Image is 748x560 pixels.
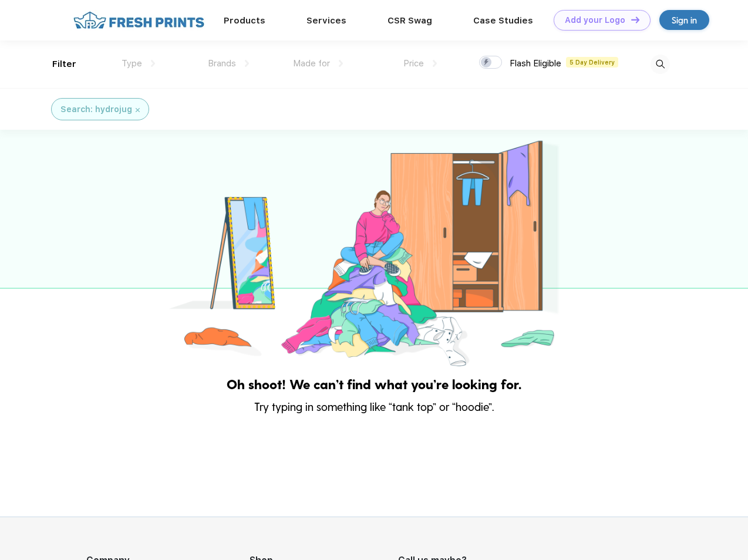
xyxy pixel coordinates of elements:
[122,58,142,69] span: Type
[70,10,208,31] img: fo%20logo%202.webp
[672,14,697,27] div: Sign in
[208,58,236,69] span: Brands
[224,15,265,26] a: Products
[293,58,330,69] span: Made for
[510,58,561,69] span: Flash Eligible
[566,57,618,68] span: 5 Day Delivery
[403,58,424,69] span: Price
[565,15,625,25] div: Add your Logo
[631,16,639,23] img: DT
[136,108,140,112] img: filter_cancel.svg
[52,58,76,71] div: Filter
[60,103,132,116] div: Search: hydrojug
[245,60,249,67] img: dropdown.png
[433,60,437,67] img: dropdown.png
[651,55,670,74] img: desktop_search.svg
[659,10,709,30] a: Sign in
[151,60,155,67] img: dropdown.png
[339,60,343,67] img: dropdown.png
